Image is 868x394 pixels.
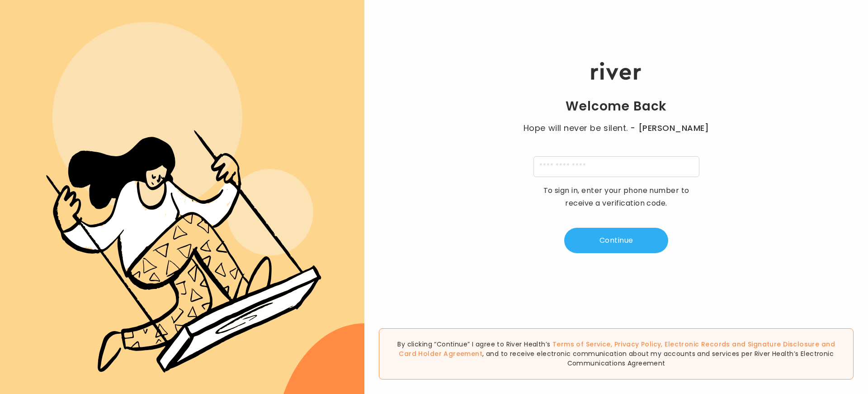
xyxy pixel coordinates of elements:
h1: Welcome Back [566,98,667,115]
a: Card Holder Agreement [399,349,482,358]
span: - [PERSON_NAME] [630,122,709,135]
button: Continue [564,228,668,253]
div: By clicking “Continue” I agree to River Health’s [379,328,854,380]
p: To sign in, enter your phone number to receive a verification code. [537,184,695,210]
a: Electronic Records and Signature Disclosure [665,340,819,349]
a: Privacy Policy [614,340,661,349]
span: , , and [399,340,835,358]
span: , and to receive electronic communication about my accounts and services per River Health’s Elect... [482,349,834,368]
a: Terms of Service [552,340,611,349]
p: Hope will never be silent. [514,122,718,135]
